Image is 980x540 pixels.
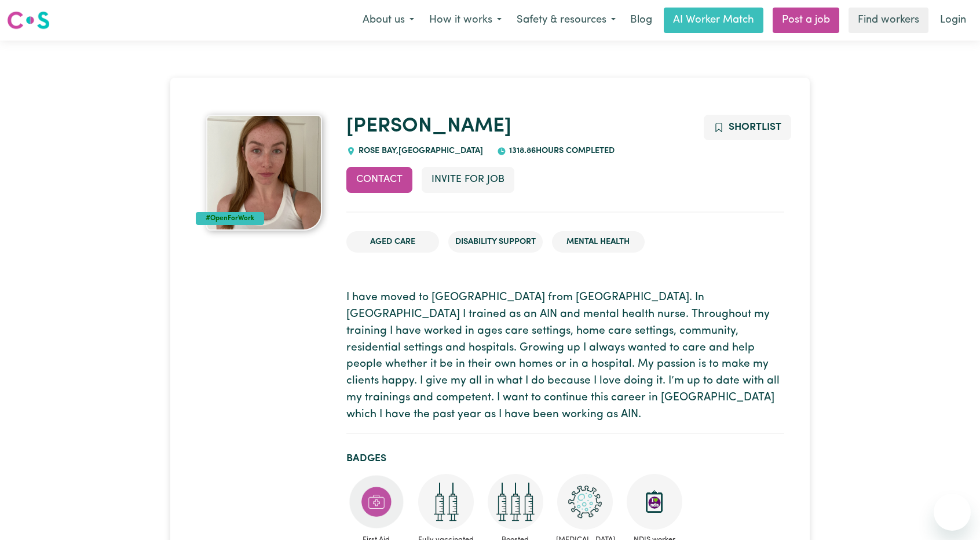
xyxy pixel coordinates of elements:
[355,8,422,32] button: About us
[418,474,474,530] img: Care and support worker has received 2 doses of COVID-19 vaccine
[934,494,971,531] iframe: Button to launch messaging window
[206,115,322,231] img: Natasha
[346,116,511,137] a: [PERSON_NAME]
[773,8,839,33] a: Post a job
[7,7,50,34] a: Careseekers logo
[509,8,623,32] button: Safety & resources
[704,115,791,140] button: Add to shortlist
[623,8,659,33] a: Blog
[356,147,483,155] span: ROSE BAY , [GEOGRAPHIC_DATA]
[448,231,543,253] li: Disability Support
[488,474,543,530] img: Care and support worker has received booster dose of COVID-19 vaccination
[627,474,682,530] img: CS Academy: Introduction to NDIS Worker Training course completed
[346,453,784,465] h2: Badges
[933,8,973,33] a: Login
[346,231,439,253] li: Aged Care
[729,122,781,132] span: Shortlist
[552,231,645,253] li: Mental Health
[506,147,615,155] span: 1318.86 hours completed
[422,167,514,192] button: Invite for Job
[346,290,784,423] p: I have moved to [GEOGRAPHIC_DATA] from [GEOGRAPHIC_DATA]. In [GEOGRAPHIC_DATA] I trained as an AI...
[664,8,763,33] a: AI Worker Match
[849,8,928,33] a: Find workers
[196,115,332,231] a: Natasha's profile picture'#OpenForWork
[557,474,613,530] img: CS Academy: COVID-19 Infection Control Training course completed
[7,10,50,31] img: Careseekers logo
[422,8,509,32] button: How it works
[196,212,264,225] div: #OpenForWork
[349,474,404,530] img: Care and support worker has completed First Aid Certification
[346,167,412,192] button: Contact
